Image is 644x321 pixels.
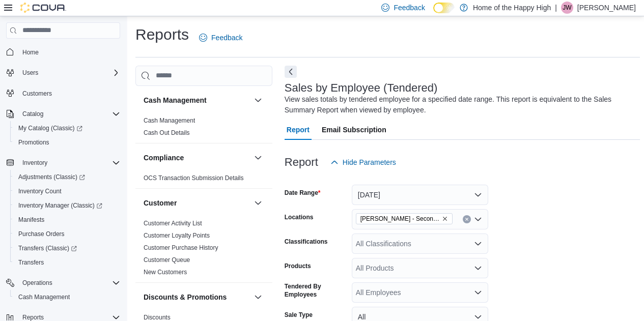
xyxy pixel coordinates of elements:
[343,157,396,167] span: Hide Parameters
[252,197,264,209] button: Customer
[144,232,210,239] a: Customer Loyalty Points
[18,277,57,289] button: Operations
[2,107,124,121] button: Catalog
[18,173,85,181] span: Adjustments (Classic)
[285,282,348,299] label: Tendered By Employees
[144,314,171,321] a: Discounts
[18,293,70,301] span: Cash Management
[10,227,124,241] button: Purchase Orders
[135,172,272,188] div: Compliance
[22,69,38,77] span: Users
[10,184,124,198] button: Inventory Count
[22,48,39,56] span: Home
[285,238,328,246] label: Classifications
[144,256,190,264] a: Customer Queue
[144,244,218,251] a: Customer Purchase History
[252,291,264,303] button: Discounts & Promotions
[14,171,89,183] a: Adjustments (Classic)
[252,94,264,106] button: Cash Management
[474,288,482,297] button: Open list of options
[563,2,571,14] span: JW
[285,94,635,115] div: View sales totals by tendered employee for a specified date range. This report is equivalent to t...
[18,124,82,132] span: My Catalog (Classic)
[135,217,272,282] div: Customer
[18,277,120,289] span: Operations
[10,290,124,304] button: Cash Management
[442,216,448,222] button: Remove Warman - Second Ave - Prairie Records from selection in this group
[22,159,47,167] span: Inventory
[18,157,120,169] span: Inventory
[144,256,190,264] span: Customer Queue
[144,219,202,227] span: Customer Activity List
[14,291,120,303] span: Cash Management
[285,262,311,270] label: Products
[14,171,120,183] span: Adjustments (Classic)
[22,90,52,98] span: Customers
[144,198,177,208] h3: Customer
[144,95,207,105] h3: Cash Management
[10,135,124,150] button: Promotions
[18,244,77,252] span: Transfers (Classic)
[555,2,557,14] p: |
[10,213,124,227] button: Manifests
[144,129,190,136] a: Cash Out Details
[473,2,551,14] p: Home of the Happy High
[14,136,53,149] a: Promotions
[144,153,184,163] h3: Compliance
[20,3,66,13] img: Cova
[285,82,438,94] h3: Sales by Employee (Tendered)
[144,292,250,302] button: Discounts & Promotions
[14,228,69,240] a: Purchase Orders
[14,256,120,269] span: Transfers
[144,231,210,240] span: Customer Loyalty Points
[287,120,310,140] span: Report
[22,279,52,287] span: Operations
[433,3,455,13] input: Dark Mode
[18,87,56,100] a: Customers
[14,199,106,212] a: Inventory Manager (Classic)
[18,108,120,120] span: Catalog
[144,198,250,208] button: Customer
[14,185,66,197] a: Inventory Count
[474,240,482,248] button: Open list of options
[18,230,65,238] span: Purchase Orders
[2,66,124,80] button: Users
[14,214,120,226] span: Manifests
[561,2,573,14] div: Jacob Williams
[285,311,313,319] label: Sale Type
[144,116,195,125] span: Cash Management
[144,174,244,182] span: OCS Transaction Submission Details
[285,156,318,168] h3: Report
[285,66,297,78] button: Next
[2,86,124,101] button: Customers
[14,185,120,197] span: Inventory Count
[433,13,434,14] span: Dark Mode
[356,213,453,224] span: Warman - Second Ave - Prairie Records
[18,138,49,147] span: Promotions
[144,269,187,276] a: New Customers
[144,153,250,163] button: Compliance
[14,256,48,269] a: Transfers
[211,33,242,43] span: Feedback
[10,255,124,270] button: Transfers
[14,199,120,212] span: Inventory Manager (Classic)
[394,3,425,13] span: Feedback
[144,244,218,252] span: Customer Purchase History
[10,241,124,255] a: Transfers (Classic)
[18,67,120,79] span: Users
[14,214,48,226] a: Manifests
[18,87,120,100] span: Customers
[135,24,189,45] h1: Reports
[14,242,120,254] span: Transfers (Classic)
[285,213,314,221] label: Locations
[474,264,482,272] button: Open list of options
[10,121,124,135] a: My Catalog (Classic)
[18,46,120,59] span: Home
[18,187,62,195] span: Inventory Count
[10,198,124,213] a: Inventory Manager (Classic)
[18,46,43,59] a: Home
[14,136,120,149] span: Promotions
[18,67,42,79] button: Users
[2,276,124,290] button: Operations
